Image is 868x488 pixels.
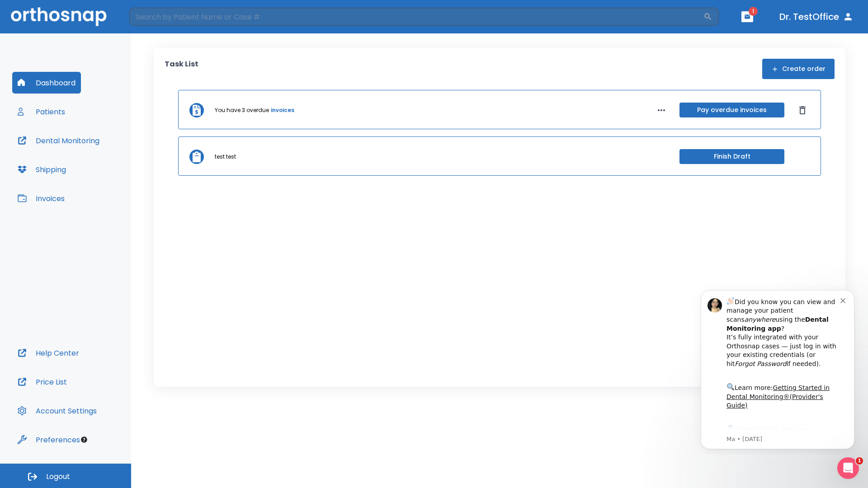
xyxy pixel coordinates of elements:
[215,106,269,114] p: You have 3 overdue
[46,472,70,482] span: Logout
[12,342,85,364] button: Help Center
[762,59,835,79] button: Create order
[12,400,102,422] button: Account Settings
[129,8,703,26] input: Search by Patient Name or Case #
[12,429,85,450] button: Preferences
[165,59,198,79] p: Task List
[776,9,857,25] button: Dr. TestOffice
[12,101,71,122] button: Patients
[679,103,784,117] button: Pay overdue invoices
[39,142,153,188] div: Download the app: | ​ Let us know if you need help getting started!
[856,457,863,465] span: 1
[12,130,105,151] button: Dental Monitoring
[153,14,160,21] button: Dismiss notification
[80,436,88,444] div: Tooltip anchor
[687,282,868,455] iframe: Intercom notifications message
[795,103,810,117] button: Dismiss
[12,72,81,94] button: Dashboard
[749,7,758,16] span: 1
[12,188,70,209] button: Invoices
[39,144,120,160] a: App Store
[837,457,859,479] iframe: Intercom live chat
[271,106,294,114] a: invoices
[39,153,153,161] p: Message from Ma, sent 5w ago
[679,149,784,164] button: Finish Draft
[215,153,236,161] p: test test
[12,371,72,393] button: Price List
[12,159,71,180] button: Shipping
[11,7,107,26] img: Orthosnap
